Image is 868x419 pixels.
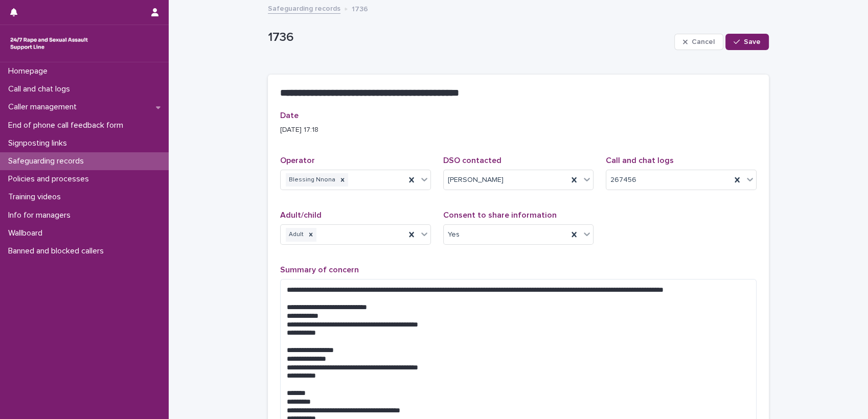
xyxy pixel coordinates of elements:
span: Summary of concern [280,266,359,274]
p: Wallboard [4,228,51,238]
span: [PERSON_NAME] [448,175,504,185]
p: 1736 [352,3,368,14]
p: Caller management [4,102,85,112]
p: Banned and blocked callers [4,246,112,256]
span: Yes [448,229,460,240]
p: Info for managers [4,211,79,220]
p: Signposting links [4,138,75,148]
p: Safeguarding records [4,156,92,166]
img: rhQMoQhaT3yELyF149Cw [8,33,90,54]
span: DSO contacted [443,156,501,165]
span: Adult/child [280,211,322,219]
button: Save [725,34,769,50]
span: Date [280,111,299,120]
span: Call and chat logs [606,156,674,165]
span: Operator [280,156,315,165]
a: Safeguarding records [268,2,340,14]
p: Policies and processes [4,174,97,184]
div: Blessing Nnona [286,173,337,187]
span: Cancel [692,38,715,45]
span: Consent to share information [443,211,557,219]
button: Cancel [674,34,723,50]
p: 1736 [268,30,670,45]
p: Homepage [4,66,56,76]
div: Adult [286,228,305,242]
span: Save [744,38,761,45]
p: Training videos [4,192,69,202]
p: [DATE] 17:18 [280,125,757,135]
p: End of phone call feedback form [4,121,131,130]
div: 267456 [606,172,731,189]
p: Call and chat logs [4,84,78,94]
